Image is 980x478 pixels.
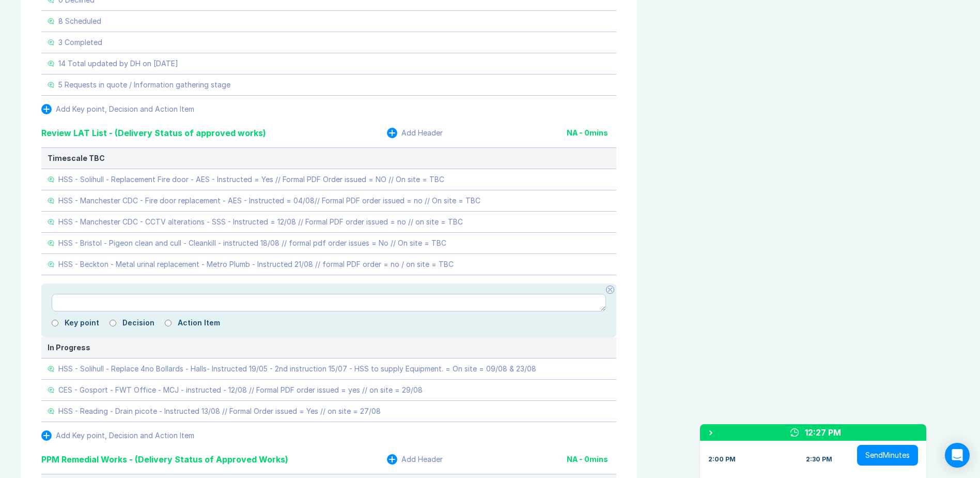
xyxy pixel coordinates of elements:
[58,59,178,68] div: 14 Total updated by DH on [DATE]
[387,128,443,138] button: Add Header
[58,239,446,247] div: HSS - Bristol - Pigeon clean and cull - Cleankill - instructed 18/08 // formal pdf order issues =...
[806,455,832,464] div: 2:30 PM
[41,127,266,139] div: Review LAT List - (Delivery Status of approved works)
[708,455,736,464] div: 2:00 PM
[48,343,610,352] div: In Progress
[387,454,443,465] button: Add Header
[122,319,154,327] label: Decision
[945,443,970,468] div: Open Intercom Messenger
[178,319,220,327] label: Action Item
[58,81,230,89] div: 5 Requests in quote / Information gathering stage
[58,386,423,394] div: CES - Gosport - FWT Office - MCJ - instructed - 12/08 // Formal PDF order issued = yes // on site...
[58,17,101,25] div: 8 Scheduled
[48,154,610,162] div: Timescale TBC
[58,197,480,205] div: HSS - Manchester CDC - Fire door replacement - AES - Instructed = 04/08// Formal PDF order issued...
[65,319,99,327] label: Key point
[41,453,288,466] div: PPM Remedial Works - (Delivery Status of Approved Works)
[58,260,454,268] div: HSS - Beckton - Metal urinal replacement - Metro Plumb - Instructed 21/08 // formal PDF order = n...
[805,426,841,439] div: 12:27 PM
[58,38,102,47] div: 3 Completed
[41,104,194,114] button: Add Key point, Decision and Action Item
[56,431,194,440] div: Add Key point, Decision and Action Item
[567,129,616,137] div: NA - 0 mins
[58,365,536,373] div: HSS - Solihull - Replace 4no Bollards - Halls- Instructed 19/05 - 2nd instruction 15/07 - HSS to ...
[401,455,443,464] div: Add Header
[567,455,616,464] div: NA - 0 mins
[401,129,443,137] div: Add Header
[56,105,194,113] div: Add Key point, Decision and Action Item
[58,407,381,415] div: HSS - Reading - Drain picote - Instructed 13/08 // Formal Order issued = Yes // on site = 27/08
[41,430,194,441] button: Add Key point, Decision and Action Item
[58,218,463,226] div: HSS - Manchester CDC - CCTV alterations - SSS - Instructed = 12/08 // Formal PDF order issued = n...
[58,175,444,184] div: HSS - Solihull - Replacement Fire door - AES - Instructed = Yes // Formal PDF Order issued = NO /...
[857,445,918,466] button: SendMinutes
